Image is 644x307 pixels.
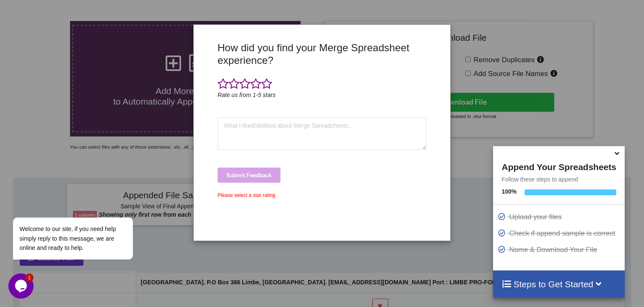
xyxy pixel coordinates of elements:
h4: Append Your Spreadsheets [493,160,624,172]
iframe: chat widget [8,273,35,299]
p: Check if append sample is correct [497,228,622,239]
iframe: chat widget [8,142,159,269]
i: Rate us from 1-5 stars [218,92,276,98]
h3: How did you find your Merge Spreadsheet experience? [218,42,427,66]
b: 100 % [501,188,517,195]
h4: Steps to Get Started [501,279,616,289]
div: Please select a star rating [218,192,427,199]
p: Upload your files [497,212,622,222]
p: Follow these steps to append [493,175,624,184]
p: Name & Download Your File [497,244,622,255]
